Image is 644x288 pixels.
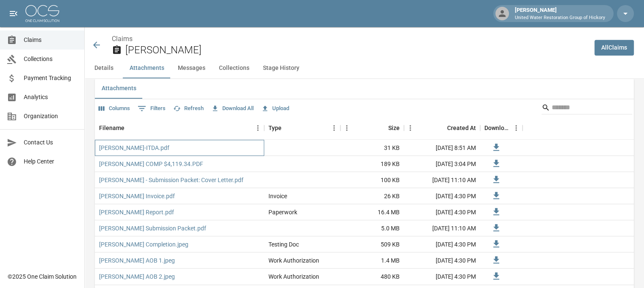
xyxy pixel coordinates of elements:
a: Claims [112,35,133,43]
div: Paperwork [268,208,297,216]
div: [DATE] 3:04 PM [404,156,480,172]
div: Filename [99,116,124,140]
span: Organization [24,112,77,121]
div: Testing Doc [268,240,299,249]
button: Upload [259,102,291,115]
a: [PERSON_NAME]-ITDA.pdf [99,144,169,152]
div: 189 KB [340,156,404,172]
span: Collections [24,55,77,64]
span: Analytics [24,93,77,102]
div: 100 KB [340,172,404,188]
div: Work Authorization [268,272,319,281]
div: 509 KB [340,236,404,252]
div: [DATE] 4:30 PM [404,252,480,269]
div: © 2025 One Claim Solution [8,272,77,281]
div: Invoice [268,192,287,200]
button: Collections [212,58,256,78]
div: [DATE] 11:10 AM [404,172,480,188]
button: Attachments [123,58,171,78]
a: [PERSON_NAME] Submission Packet.pdf [99,224,206,233]
div: Created At [447,116,476,140]
a: AllClaims [594,40,634,55]
p: United Water Restoration Group of Hickory [515,14,605,22]
span: Payment Tracking [24,74,77,83]
span: Help Center [24,157,77,166]
a: [PERSON_NAME] COMP $4,119.34.PDF [99,160,203,168]
div: 26 KB [340,188,404,204]
div: Download [480,116,522,140]
button: Select columns [97,102,132,115]
div: 480 KB [340,269,404,285]
div: 31 KB [340,140,404,156]
div: Work Authorization [268,256,319,265]
button: Refresh [171,102,206,115]
div: Download [484,116,510,140]
div: 5.0 MB [340,220,404,236]
div: Created At [404,116,480,140]
div: [DATE] 4:30 PM [404,236,480,252]
button: Details [85,58,123,78]
button: Stage History [256,58,306,78]
button: Menu [340,122,353,134]
div: [DATE] 4:30 PM [404,269,480,285]
div: Size [340,116,404,140]
div: Size [388,116,400,140]
div: [DATE] 8:51 AM [404,140,480,156]
div: 16.4 MB [340,204,404,220]
div: related-list tabs [95,78,634,99]
a: [PERSON_NAME] AOB 1.jpeg [99,256,175,265]
nav: breadcrumb [112,34,588,44]
a: [PERSON_NAME] Report.pdf [99,208,174,216]
button: open drawer [5,5,22,22]
h2: [PERSON_NAME] [125,44,588,56]
span: Contact Us [24,138,77,147]
button: Menu [404,122,417,134]
span: Claims [24,36,77,44]
button: Menu [252,122,264,134]
div: anchor tabs [85,58,644,78]
div: Type [268,116,282,140]
div: 1.4 MB [340,252,404,269]
button: Attachments [95,78,143,99]
img: ocs-logo-white-transparent.png [25,5,59,22]
button: Show filters [135,102,168,115]
div: [DATE] 4:30 PM [404,188,480,204]
a: [PERSON_NAME] AOB 2.jpeg [99,272,175,281]
div: [PERSON_NAME] [511,6,608,21]
a: [PERSON_NAME] Completion.jpeg [99,240,188,249]
div: Search [542,101,632,116]
div: Filename [95,116,264,140]
div: [DATE] 4:30 PM [404,204,480,220]
div: Type [264,116,340,140]
button: Menu [510,122,522,134]
button: Download All [209,102,256,115]
button: Menu [328,122,340,134]
div: [DATE] 11:10 AM [404,220,480,236]
a: [PERSON_NAME] Invoice.pdf [99,192,175,200]
a: [PERSON_NAME] - Submission Packet: Cover Letter.pdf [99,176,243,184]
button: Messages [171,58,212,78]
